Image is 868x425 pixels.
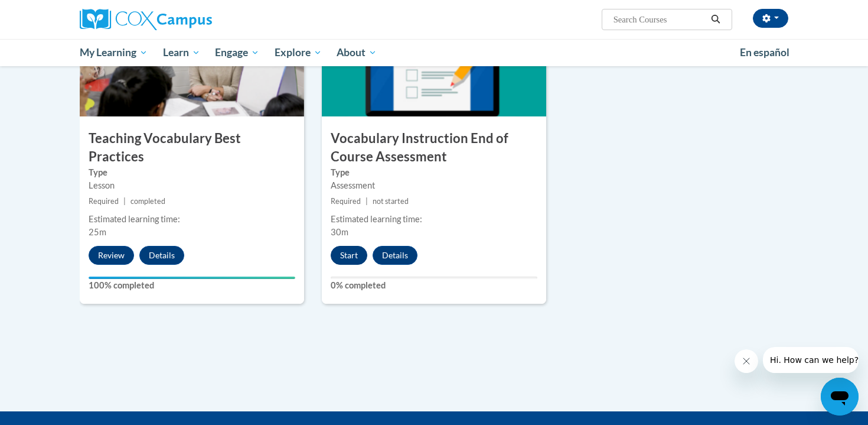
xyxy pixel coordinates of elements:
a: About [329,39,385,66]
a: Learn [155,39,208,66]
input: Search Courses [612,12,707,27]
img: Cox Campus [80,9,212,30]
span: Explore [275,46,322,60]
span: 30m [331,227,348,237]
div: Estimated learning time: [89,213,295,226]
a: Cox Campus [80,9,304,30]
span: not started [373,197,409,206]
a: My Learning [72,39,155,66]
div: Lesson [89,179,295,192]
span: About [337,46,377,60]
a: Explore [267,39,329,66]
span: | [123,197,126,206]
button: Review [89,246,134,265]
label: Type [89,166,295,179]
span: | [366,197,368,206]
h3: Vocabulary Instruction End of Course Assessment [322,129,546,166]
button: Account Settings [753,9,788,28]
iframe: Message from company [763,347,859,373]
div: Assessment [331,179,537,192]
h3: Teaching Vocabulary Best Practices [80,129,304,166]
button: Start [331,246,367,265]
span: 25m [89,227,106,237]
span: My Learning [80,46,148,60]
button: Details [139,246,184,265]
span: Engage [215,46,259,60]
iframe: Button to launch messaging window [821,378,859,416]
iframe: Close message [735,349,758,373]
span: En español [740,46,789,59]
div: Your progress [89,277,295,279]
a: Engage [207,39,267,66]
label: 0% completed [331,279,537,292]
span: completed [130,197,165,206]
div: Estimated learning time: [331,213,537,226]
span: Learn [163,46,200,60]
button: Search [707,12,725,27]
div: Main menu [62,39,806,66]
span: Required [331,197,361,206]
span: Required [89,197,119,206]
button: Details [373,246,417,265]
label: Type [331,166,537,179]
label: 100% completed [89,279,295,292]
a: En español [732,40,797,65]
